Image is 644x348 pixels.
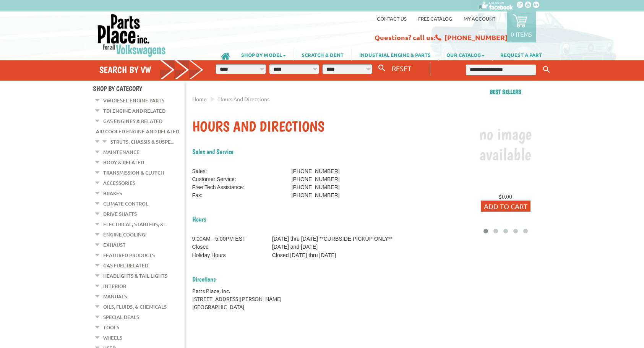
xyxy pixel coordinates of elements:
[292,183,383,191] td: [PHONE_NUMBER]
[103,281,126,291] a: Interior
[192,95,207,102] a: Home
[192,191,292,199] td: Fax:
[192,243,272,251] td: Closed
[103,312,139,322] a: Special Deals
[192,118,452,136] h1: Hours And Directions
[192,275,216,283] span: Directions
[103,106,165,116] a: TDI Engine and Related
[103,188,122,198] a: Brakes
[493,48,550,61] a: REQUEST A PART
[484,202,527,210] span: Add to Cart
[192,175,292,183] td: Customer Service:
[272,235,452,243] td: [DATE] thru [DATE] **CURBSIDE PICKUP ONLY**
[192,147,234,155] span: Sales and Service
[507,11,536,42] a: 0 items
[103,302,167,312] a: Oils, Fluids, & Chemicals
[103,240,126,250] a: Exhaust
[103,322,119,332] a: Tools
[103,209,137,219] a: Drive Shafts
[99,64,204,75] h4: Search by VW
[377,15,407,22] a: Contact us
[192,251,272,259] td: Holiday Hours
[439,48,492,61] a: OUR CATALOG
[418,15,452,22] a: Free Catalog
[541,63,552,76] button: Keyword Search
[103,250,155,260] a: Featured Products
[192,215,206,223] span: Hours
[96,126,179,136] a: Air Cooled Engine and Related
[103,116,162,126] a: Gas Engines & Related
[292,167,383,175] td: [PHONE_NUMBER]
[103,333,122,343] a: Wheels
[272,243,452,251] td: [DATE] and [DATE]
[103,230,145,240] a: Engine Cooling
[499,193,512,200] span: $0.00
[110,137,174,147] a: Struts, Chassis & Suspe...
[103,168,164,178] a: Transmission & Clutch
[352,48,438,61] a: INDUSTRIAL ENGINE & PARTS
[389,63,414,74] button: RESET
[218,95,269,102] span: Hours And Directions
[511,30,532,38] p: 0 items
[464,15,495,22] a: My Account
[103,271,167,281] a: Headlights & Tail Lights
[103,219,167,229] a: Electrical, Starters, &...
[103,95,164,105] a: VW Diesel Engine Parts
[294,48,351,61] a: SCRATCH & DENT
[97,13,167,57] img: Parts Place Inc!
[192,287,452,311] div: Parts Place, Inc. [STREET_ADDRESS][PERSON_NAME] [GEOGRAPHIC_DATA]
[375,63,388,74] button: Search By VW...
[103,178,135,188] a: Accessories
[192,235,272,243] td: 9:00AM - 5:00PM EST
[192,167,292,175] td: Sales:
[460,88,552,95] h2: Best sellers
[93,84,185,92] h4: Shop By Category
[292,191,383,199] td: [PHONE_NUMBER]
[103,261,148,270] a: Gas Fuel Related
[272,251,452,259] td: Closed [DATE] thru [DATE]
[234,48,294,61] a: SHOP BY MODEL
[292,175,383,183] td: [PHONE_NUMBER]
[103,147,140,157] a: Maintenance
[103,157,144,167] a: Body & Related
[192,183,292,191] td: Free Tech Assistance:
[103,199,148,209] a: Climate Control
[103,291,127,301] a: Manuals
[392,64,411,72] span: RESET
[481,201,530,212] button: Add to Cart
